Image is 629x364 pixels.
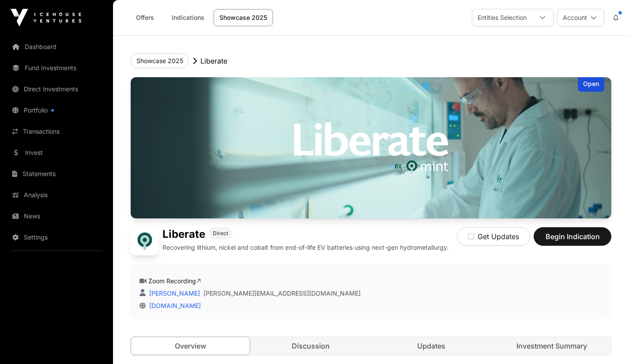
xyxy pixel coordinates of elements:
iframe: Chat Widget [585,322,629,364]
img: Icehouse Ventures Logo [11,9,81,26]
button: Showcase 2025 [131,53,189,68]
button: Account [557,9,604,26]
nav: Tabs [131,337,611,355]
a: Indications [166,9,210,26]
a: Settings [7,228,106,247]
span: Direct [213,230,228,237]
a: Investment Summary [492,337,611,355]
a: Updates [372,337,491,355]
a: Transactions [7,122,106,141]
a: Statements [7,164,106,184]
div: Entities Selection [472,9,532,26]
a: Showcase 2025 [214,9,273,26]
img: Liberate [131,227,159,255]
a: Begin Indication [534,236,611,245]
a: Discussion [252,337,370,355]
a: Offers [127,9,162,26]
a: [PERSON_NAME][EMAIL_ADDRESS][DOMAIN_NAME] [203,289,361,298]
button: Begin Indication [534,227,611,246]
button: Get Updates [457,227,530,246]
a: Fund Investments [7,58,106,78]
a: Invest [7,143,106,162]
a: Zoom Recording [148,277,201,285]
a: News [7,206,106,226]
img: Liberate [131,77,611,218]
a: Overview [131,337,250,355]
div: Open [578,77,604,92]
a: Dashboard [7,37,106,56]
a: [DOMAIN_NAME] [146,302,201,309]
a: [PERSON_NAME] [147,289,200,297]
span: Begin Indication [545,231,600,242]
a: Portfolio [7,101,106,120]
a: Analysis [7,185,106,205]
p: Liberate [200,56,227,66]
a: Direct Investments [7,79,106,99]
p: Recovering lithium, nickel and cobalt from end-of-life EV batteries using next-gen hydrometallurgy. [162,243,448,252]
h1: Liberate [162,227,205,241]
